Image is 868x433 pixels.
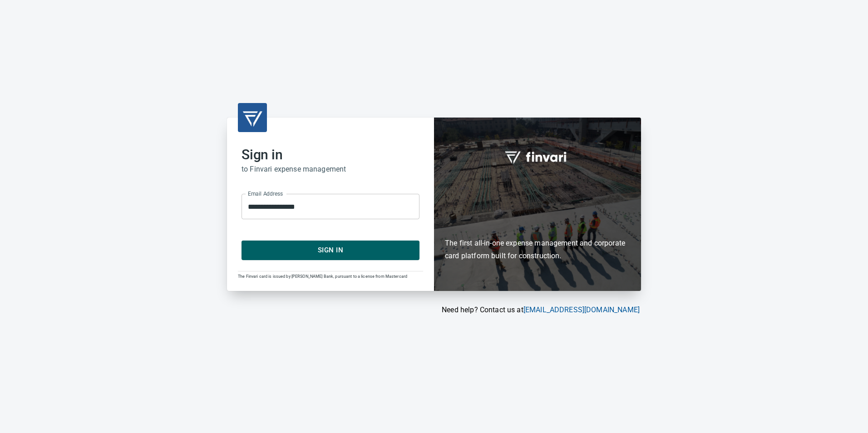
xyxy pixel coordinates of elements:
p: Need help? Contact us at [227,305,640,315]
span: The Finvari card is issued by [PERSON_NAME] Bank, pursuant to a license from Mastercard [238,274,407,279]
button: Sign In [242,241,419,260]
h2: Sign in [242,147,419,163]
div: Finvari [434,118,641,290]
img: transparent_logo.png [242,107,263,128]
h6: The first all-in-one expense management and corporate card platform built for construction. [445,184,630,262]
span: Sign In [252,244,409,256]
img: fullword_logo_white.png [503,146,572,167]
h6: to Finvari expense management [242,163,419,176]
a: [EMAIL_ADDRESS][DOMAIN_NAME] [523,305,640,314]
